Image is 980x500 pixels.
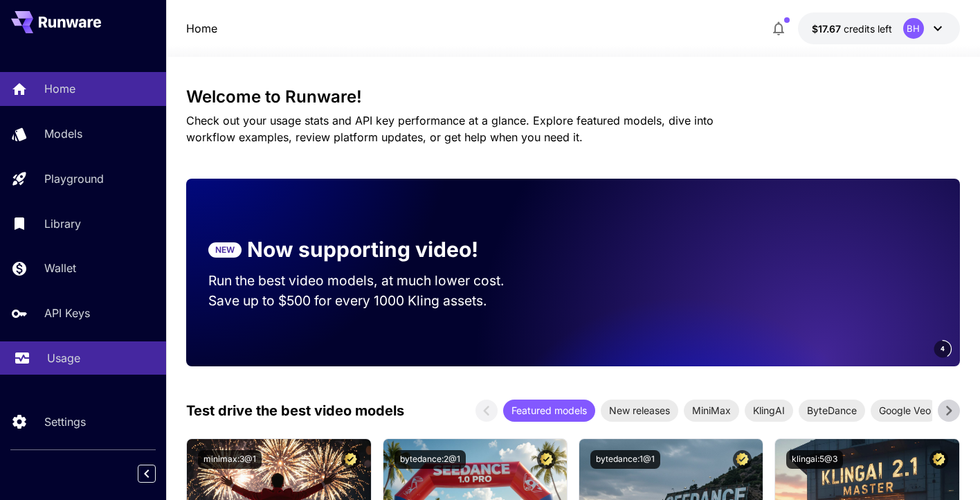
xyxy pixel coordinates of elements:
[186,114,714,144] span: Check out your usage stats and API key performance at a glance. Explore featured models, dive int...
[138,465,156,483] button: Collapse sidebar
[684,403,739,418] span: MiniMax
[186,20,217,37] a: Home
[44,125,82,142] p: Models
[47,350,80,366] p: Usage
[903,18,924,39] div: BH
[247,234,478,265] p: Now supporting video!
[394,450,466,469] button: bytedance:2@1
[44,215,81,232] p: Library
[44,413,86,430] p: Settings
[503,403,595,418] span: Featured models
[537,450,556,469] button: Certified Model – Vetted for best performance and includes a commercial license.
[929,450,948,469] button: Certified Model – Vetted for best performance and includes a commercial license.
[799,403,865,418] span: ByteDance
[44,170,104,187] p: Playground
[601,403,678,418] span: New releases
[601,400,678,422] div: New releases
[799,400,865,422] div: ByteDance
[684,400,739,422] div: MiniMax
[745,403,793,418] span: KlingAI
[798,12,960,44] button: $17.66975BH
[590,450,660,469] button: bytedance:1@1
[733,450,752,469] button: Certified Model – Vetted for best performance and includes a commercial license.
[341,450,360,469] button: Certified Model – Vetted for best performance and includes a commercial license.
[215,244,235,256] p: NEW
[871,400,939,422] div: Google Veo
[941,343,945,354] span: 4
[745,400,793,422] div: KlingAI
[186,20,217,37] nav: breadcrumb
[198,450,262,469] button: minimax:3@1
[812,23,844,35] span: $17.67
[503,400,595,422] div: Featured models
[186,87,959,107] h3: Welcome to Runware!
[871,403,939,418] span: Google Veo
[786,450,843,469] button: klingai:5@3
[44,305,90,321] p: API Keys
[186,400,404,421] p: Test drive the best video models
[844,23,892,35] span: credits left
[148,461,166,486] div: Collapse sidebar
[208,271,531,291] p: Run the best video models, at much lower cost.
[44,80,75,97] p: Home
[812,21,892,36] div: $17.66975
[44,260,76,276] p: Wallet
[208,291,531,311] p: Save up to $500 for every 1000 Kling assets.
